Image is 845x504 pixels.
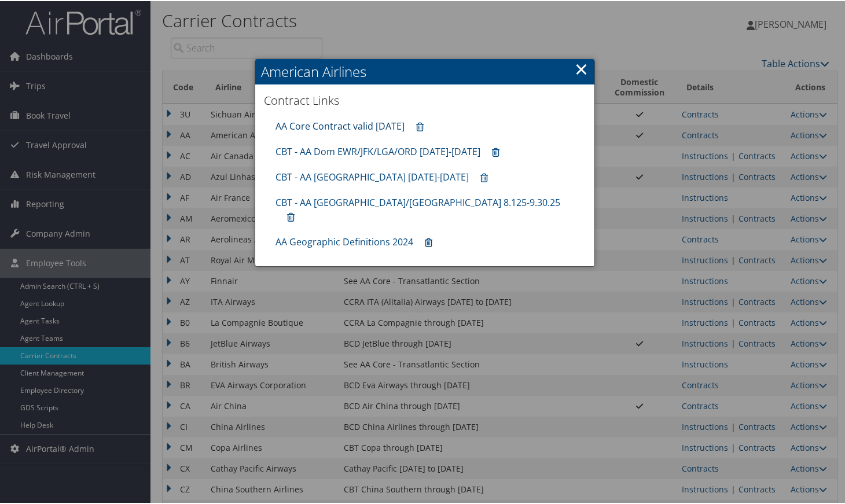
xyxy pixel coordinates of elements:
[275,234,413,247] a: AA Geographic Definitions 2024
[419,231,438,252] a: Remove contract
[475,166,494,187] a: Remove contract
[275,170,469,182] a: CBT - AA [GEOGRAPHIC_DATA] [DATE]-[DATE]
[486,141,505,162] a: Remove contract
[281,205,300,227] a: Remove contract
[275,144,480,157] a: CBT - AA Dom EWR/JFK/LGA/ORD [DATE]-[DATE]
[275,119,405,131] a: AA Core Contract valid [DATE]
[264,91,585,108] h3: Contract Links
[275,195,560,208] a: CBT - AA [GEOGRAPHIC_DATA]/[GEOGRAPHIC_DATA] 8.125-9.30.25
[255,58,594,83] h2: American Airlines
[575,56,588,79] a: ×
[410,115,429,137] a: Remove contract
